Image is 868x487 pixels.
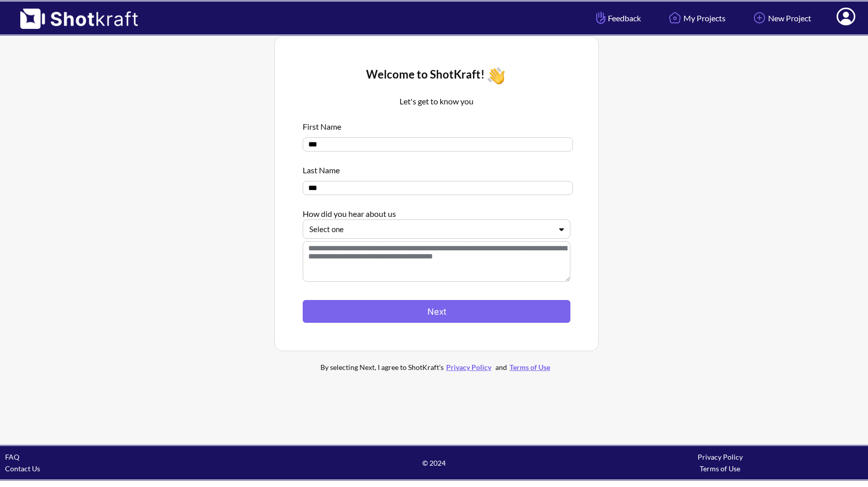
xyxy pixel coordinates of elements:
[594,9,608,26] img: Hand Icon
[594,12,641,24] span: Feedback
[5,464,40,473] a: Contact Us
[485,64,508,87] img: Wave Icon
[444,363,494,371] a: Privacy Policy
[743,5,819,31] a: New Project
[303,116,570,132] div: First Name
[300,361,573,373] div: By selecting Next, I agree to ShotKraft's and
[303,159,570,176] div: Last Name
[577,451,863,463] div: Privacy Policy
[666,9,683,26] img: Home Icon
[659,5,733,31] a: My Projects
[577,463,863,474] div: Terms of Use
[303,64,570,87] div: Welcome to ShotKraft!
[303,203,570,219] div: How did you hear about us
[5,453,19,461] a: FAQ
[507,363,553,371] a: Terms of Use
[751,9,768,26] img: Add Icon
[291,457,577,469] span: © 2024
[303,300,570,323] button: Next
[303,95,570,107] p: Let's get to know you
